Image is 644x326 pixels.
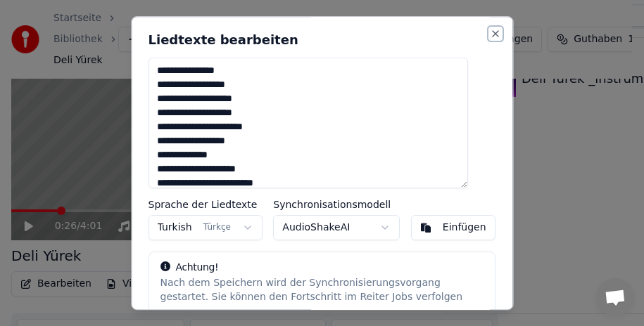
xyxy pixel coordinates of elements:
h2: Liedtexte bearbeiten [149,34,495,46]
label: Sprache der Liedtexte [149,200,263,209]
button: Einfügen [411,215,495,240]
label: Synchronisationsmodell [274,200,400,209]
div: Einfügen [443,221,486,235]
div: Nach dem Speichern wird der Synchronisierungsvorgang gestartet. Sie können den Fortschritt im Rei... [160,276,484,304]
div: Achtung! [160,261,484,275]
